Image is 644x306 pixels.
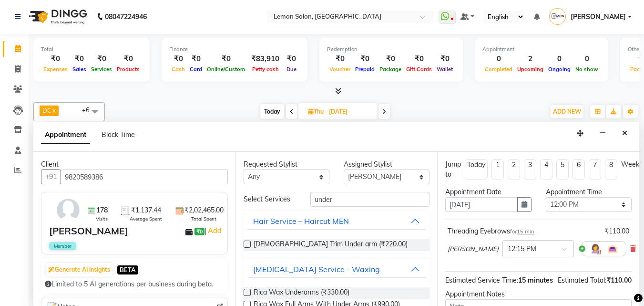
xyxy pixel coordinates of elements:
[551,105,583,118] button: ADD NEW
[41,53,70,64] div: ₹0
[327,66,353,73] span: Voucher
[169,45,300,53] div: Finance
[353,66,377,73] span: Prepaid
[546,187,632,197] div: Appointment Time
[70,53,89,64] div: ₹0
[546,66,573,73] span: Ongoing
[194,228,204,235] span: ₹0
[187,53,204,64] div: ₹0
[187,66,204,73] span: Card
[247,261,426,278] button: [MEDICAL_DATA] Service - Waxing
[306,108,326,115] span: Thu
[204,66,247,73] span: Online/Custom
[49,242,76,250] span: Member
[284,66,299,73] span: Due
[42,106,51,114] span: DC
[573,53,601,64] div: 0
[41,45,142,53] div: Total
[49,224,128,238] div: [PERSON_NAME]
[204,53,247,64] div: ₹0
[105,3,147,30] b: 08047224946
[404,66,434,73] span: Gift Cards
[606,276,632,285] span: ₹110.00
[310,192,429,207] input: Search by service name
[515,66,546,73] span: Upcoming
[130,215,162,222] span: Average Spent
[41,169,61,184] button: +91
[553,108,581,115] span: ADD NEW
[618,126,632,141] button: Close
[204,225,223,236] span: |
[377,53,404,64] div: ₹0
[191,215,216,222] span: Total Spent
[89,53,114,64] div: ₹0
[482,53,515,64] div: 0
[260,104,284,119] span: Today
[604,226,629,236] div: ₹110.00
[571,12,626,22] span: [PERSON_NAME]
[254,287,349,299] span: Rica Wax Underarms (₹330.00)
[540,159,552,179] li: 4
[250,66,281,73] span: Petty cash
[117,265,138,274] span: BETA
[131,205,161,215] span: ₹1,137.44
[353,53,377,64] div: ₹0
[247,212,426,230] button: Hair Service – Haircut MEN
[573,66,601,73] span: No show
[96,215,108,222] span: Visits
[82,106,97,114] span: +6
[206,225,223,236] a: Add
[41,66,70,73] span: Expenses
[445,276,518,285] span: Estimated Service Time:
[434,66,455,73] span: Wallet
[508,159,520,179] li: 2
[46,263,112,276] button: Generate AI Insights
[114,53,142,64] div: ₹0
[61,169,228,184] input: Search by Name/Mobile/Email/Code
[114,66,142,73] span: Products
[254,239,408,251] span: [DEMOGRAPHIC_DATA] Trim Under arm (₹220.00)
[253,264,380,275] div: [MEDICAL_DATA] Service - Waxing
[283,53,300,64] div: ₹0
[491,159,504,179] li: 1
[169,53,187,64] div: ₹0
[515,53,546,64] div: 2
[54,196,82,224] img: avatar
[24,3,90,30] img: logo
[244,159,329,169] div: Requested Stylist
[590,243,601,254] img: Hairdresser.png
[524,159,536,179] li: 3
[482,45,601,53] div: Appointment
[445,289,632,299] div: Appointment Notes
[589,159,601,179] li: 7
[556,159,569,179] li: 5
[326,105,374,119] input: 2025-09-04
[607,243,618,254] img: Interior.png
[445,197,517,212] input: yyyy-mm-dd
[169,66,187,73] span: Cash
[45,279,224,289] div: Limited to 5 AI generations per business during beta.
[70,66,89,73] span: Sales
[445,159,461,179] div: Jump to
[482,66,515,73] span: Completed
[102,130,135,139] span: Block Time
[546,53,573,64] div: 0
[434,53,455,64] div: ₹0
[41,159,228,169] div: Client
[327,53,353,64] div: ₹0
[621,159,643,169] div: Weeks
[253,215,349,227] div: Hair Service – Haircut MEN
[41,127,90,144] span: Appointment
[467,160,485,170] div: Today
[51,106,56,114] a: x
[247,53,283,64] div: ₹83,910
[327,45,455,53] div: Redemption
[518,276,553,285] span: 15 minutes
[344,159,429,169] div: Assigned Stylist
[549,8,566,25] img: Swati Sharma
[558,276,606,285] span: Estimated Total:
[510,228,534,235] small: for
[236,194,303,204] div: Select Services
[605,159,617,179] li: 8
[377,66,404,73] span: Package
